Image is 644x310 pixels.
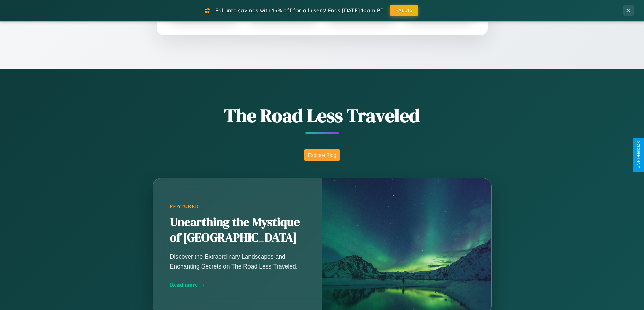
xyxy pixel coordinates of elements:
span: Fall into savings with 15% off for all users! Ends [DATE] 10am PT. [215,7,385,14]
div: Featured [170,204,305,209]
h1: The Road Less Traveled [119,103,525,129]
button: Explore Blog [304,149,340,161]
button: FALL15 [390,5,418,16]
div: Give Feedback [636,141,641,169]
div: Read more → [170,281,305,288]
h2: Unearthing the Mystique of [GEOGRAPHIC_DATA] [170,215,305,246]
p: Discover the Extraordinary Landscapes and Enchanting Secrets on The Road Less Traveled. [170,252,305,271]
